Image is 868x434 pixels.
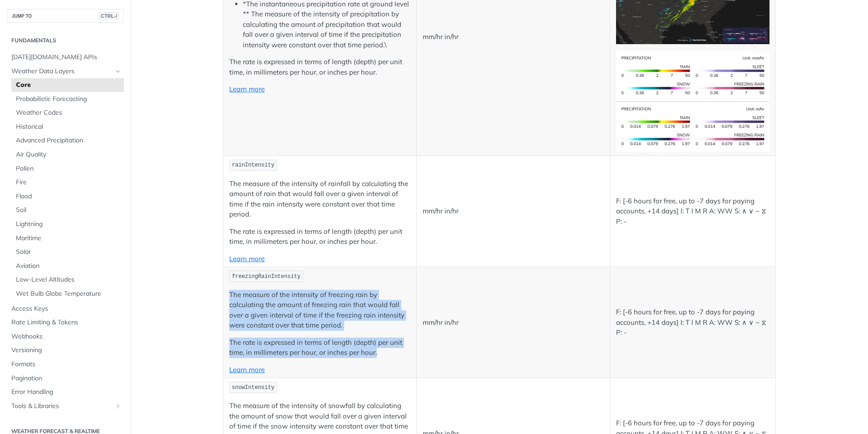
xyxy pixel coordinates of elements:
[11,190,124,203] a: Flood
[16,275,122,284] span: Low-Level Altitudes
[232,273,301,280] span: freezingRainIntensity
[16,206,122,215] span: Soil
[7,358,124,371] a: Formats
[7,65,124,78] a: Weather Data LayersHide subpages for Weather Data Layers
[11,287,124,301] a: Wet Bulb Globe Temperature
[16,178,122,187] span: Fire
[229,290,410,331] p: The measure of the intensity of freezing rain by calculating the amount of freezing rain that wou...
[7,302,124,316] a: Access Keys
[616,307,769,338] p: F: [-6 hours for free, up to -7 days for paying accounts, +14 days] I: T I M R A: WW S: ∧ ∨ ~ ⧖ P: -
[11,232,124,245] a: Maritime
[11,346,122,355] span: Versioning
[16,136,122,145] span: Advanced Precipitation
[16,95,122,104] span: Probabilistic Forecasting
[616,196,769,227] p: F: [-6 hours for free, up to -7 days for paying accounts, +14 days] I: T I M R A: WW S: ∧ ∨ ~ ⧖ P: -
[423,32,604,42] p: mm/hr in/hr
[229,57,410,77] p: The rate is expressed in terms of length (depth) per unit time, in millimeters per hour, or inche...
[114,403,122,410] button: Show subpages for Tools & Libraries
[11,360,122,369] span: Formats
[16,192,122,201] span: Flood
[7,385,124,399] a: Error Handling
[16,262,122,271] span: Aviation
[16,220,122,229] span: Lightning
[11,120,124,134] a: Historical
[16,150,122,159] span: Air Quality
[11,203,124,217] a: Soil
[7,330,124,343] a: Webhooks
[11,318,122,327] span: Rate Limiting & Tokens
[229,179,410,220] p: The measure of the intensity of rainfall by calculating the amount of rain that would fall over a...
[11,53,122,62] span: [DATE][DOMAIN_NAME] APIs
[11,67,112,76] span: Weather Data Layers
[16,108,122,117] span: Weather Codes
[11,388,122,397] span: Error Handling
[7,343,124,357] a: Versioning
[229,338,410,358] p: The rate is expressed in terms of length (depth) per unit time, in millimeters per hour, or inche...
[11,134,124,147] a: Advanced Precipitation
[229,365,265,374] a: Learn more
[11,162,124,176] a: Pollen
[616,71,769,80] span: Expand image
[229,254,265,263] a: Learn more
[16,234,122,243] span: Maritime
[423,206,604,217] p: mm/hr in/hr
[616,122,769,131] span: Expand image
[11,148,124,161] a: Air Quality
[16,247,122,257] span: Solar
[114,68,122,75] button: Hide subpages for Weather Data Layers
[7,36,124,45] h2: Fundamentals
[16,81,122,90] span: Core
[11,402,112,411] span: Tools & Libraries
[11,217,124,231] a: Lightning
[11,245,124,259] a: Solar
[16,289,122,298] span: Wet Bulb Globe Temperature
[11,273,124,287] a: Low-Level Altitudes
[7,399,124,413] a: Tools & LibrariesShow subpages for Tools & Libraries
[7,316,124,329] a: Rate Limiting & Tokens
[11,304,122,313] span: Access Keys
[11,374,122,383] span: Pagination
[11,332,122,341] span: Webhooks
[11,92,124,106] a: Probabilistic Forecasting
[11,106,124,120] a: Weather Codes
[16,164,122,173] span: Pollen
[232,384,275,391] span: snowIntensity
[11,176,124,189] a: Fire
[232,162,275,168] span: rainIntensity
[423,318,604,328] p: mm/hr in/hr
[7,50,124,64] a: [DATE][DOMAIN_NAME] APIs
[7,9,124,23] button: JUMP TOCTRL-/
[7,372,124,385] a: Pagination
[11,78,124,92] a: Core
[99,12,119,20] span: CTRL-/
[16,122,122,131] span: Historical
[229,227,410,247] p: The rate is expressed in terms of length (depth) per unit time, in millimeters per hour, or inche...
[229,85,265,93] a: Learn more
[11,259,124,273] a: Aviation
